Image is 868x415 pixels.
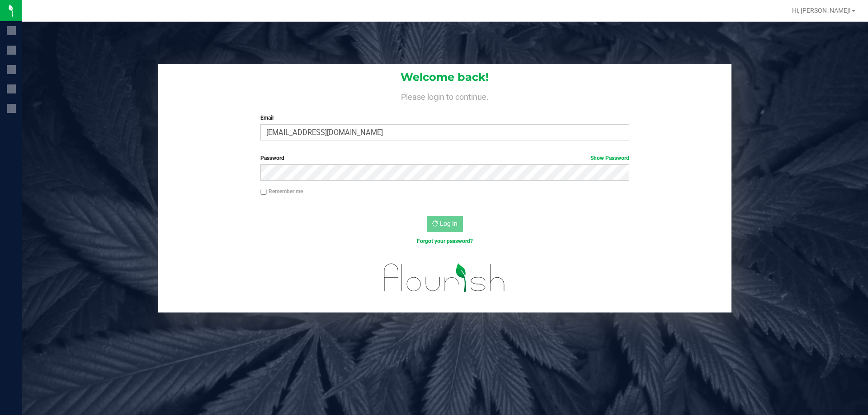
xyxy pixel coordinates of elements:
[260,155,284,161] span: Password
[158,90,731,101] h4: Please login to continue.
[158,71,731,83] h1: Welcome back!
[417,238,473,244] a: Forgot your password?
[440,220,458,227] span: Log In
[260,189,267,195] input: Remember me
[260,114,629,122] label: Email
[792,7,851,14] span: Hi, [PERSON_NAME]!
[590,155,629,161] a: Show Password
[373,255,516,301] img: flourish_logo.svg
[427,216,463,232] button: Log In
[260,187,303,196] label: Remember me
